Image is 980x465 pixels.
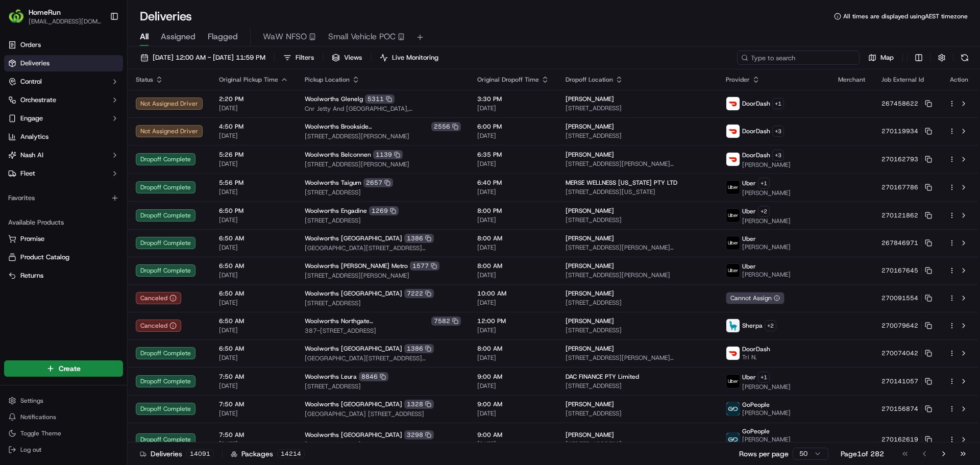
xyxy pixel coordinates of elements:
[477,207,549,215] span: 8:00 PM
[477,160,549,168] span: [DATE]
[4,360,123,377] button: Create
[305,132,461,140] span: [STREET_ADDRESS][PERSON_NAME]
[365,94,395,104] div: 5311
[20,77,42,86] span: Control
[219,234,288,242] span: 6:50 AM
[477,151,549,159] span: 6:35 PM
[20,59,50,68] span: Deliveries
[477,440,549,448] span: [DATE]
[29,7,61,17] button: HomeRun
[136,320,181,332] button: Canceled
[186,449,214,458] div: 14091
[35,97,167,108] div: Start new chat
[739,449,789,459] p: Rows per page
[742,383,791,391] span: [PERSON_NAME]
[881,183,932,191] button: 270167786
[305,289,402,298] span: Woolworths [GEOGRAPHIC_DATA]
[219,179,288,187] span: 5:56 PM
[219,431,288,439] span: 7:50 AM
[359,372,388,381] div: 8846
[566,431,614,439] span: [PERSON_NAME]
[4,147,123,163] button: Nash AI
[219,216,288,224] span: [DATE]
[477,132,549,140] span: [DATE]
[726,97,740,110] img: doordash_logo_v2.png
[881,349,932,357] button: 270074042
[153,53,265,62] span: [DATE] 12:00 AM - [DATE] 11:59 PM
[958,51,972,65] button: Refresh
[841,449,884,459] div: Page 1 of 282
[881,377,932,385] button: 270141057
[219,373,288,381] span: 7:50 AM
[566,400,614,408] span: [PERSON_NAME]
[881,266,932,275] button: 270167645
[477,216,549,224] span: [DATE]
[305,345,402,353] span: Woolworths [GEOGRAPHIC_DATA]
[742,207,756,215] span: Uber
[305,299,461,307] span: [STREET_ADDRESS]
[4,249,123,265] button: Product Catalog
[6,144,82,162] a: 📗Knowledge Base
[477,289,549,298] span: 10:00 AM
[881,322,918,330] span: 270079642
[219,262,288,270] span: 6:50 AM
[404,289,434,298] div: 7222
[219,326,288,334] span: [DATE]
[4,165,123,182] button: Fleet
[758,178,770,189] button: +1
[881,405,918,413] span: 270156874
[208,31,238,43] span: Flagged
[8,271,119,280] a: Returns
[305,123,429,131] span: Woolworths Brookside ([GEOGRAPHIC_DATA])
[20,40,41,50] span: Orders
[4,190,123,206] div: Favorites
[136,76,153,84] span: Status
[431,122,461,131] div: 2556
[305,410,461,418] span: [GEOGRAPHIC_DATA] [STREET_ADDRESS]
[566,326,709,334] span: [STREET_ADDRESS]
[758,372,770,383] button: +1
[477,431,549,439] span: 9:00 AM
[305,207,367,215] span: Woolworths Engadine
[477,373,549,381] span: 9:00 AM
[726,292,785,304] div: Cannot Assign
[566,373,639,381] span: DAC FINANCE PTY Limited
[4,426,123,440] button: Toggle Theme
[82,144,168,162] a: 💻API Documentation
[726,402,740,415] img: gopeople_logo.png
[305,216,461,225] span: [STREET_ADDRESS]
[477,234,549,242] span: 8:00 AM
[27,66,184,77] input: Got a question? Start typing here...
[477,123,549,131] span: 6:00 PM
[566,440,709,448] span: [STREET_ADDRESS]
[140,449,214,459] div: Deliveries
[327,51,366,65] button: Views
[305,431,402,439] span: Woolworths [GEOGRAPHIC_DATA]
[477,179,549,187] span: 6:40 PM
[161,31,195,43] span: Assigned
[881,435,932,444] button: 270162619
[219,345,288,353] span: 6:50 AM
[102,173,124,181] span: Pylon
[231,449,305,459] div: Packages
[742,151,770,159] span: DoorDash
[20,151,43,160] span: Nash AI
[864,51,898,65] button: Map
[881,76,924,84] span: Job External Id
[10,97,29,116] img: 1736555255976-a54dd68f-1ca7-489b-9aae-adbdc363a1c4
[772,150,784,161] button: +3
[477,188,549,196] span: [DATE]
[219,299,288,307] span: [DATE]
[136,292,181,304] div: Canceled
[296,53,314,62] span: Filters
[20,397,43,405] span: Settings
[881,155,918,163] span: 270162793
[742,243,791,251] span: [PERSON_NAME]
[305,179,361,187] span: Woolworths Taigum
[742,262,756,271] span: Uber
[4,394,123,408] button: Settings
[305,262,408,270] span: Woolworths [PERSON_NAME] Metro
[305,373,357,381] span: Woolworths Leura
